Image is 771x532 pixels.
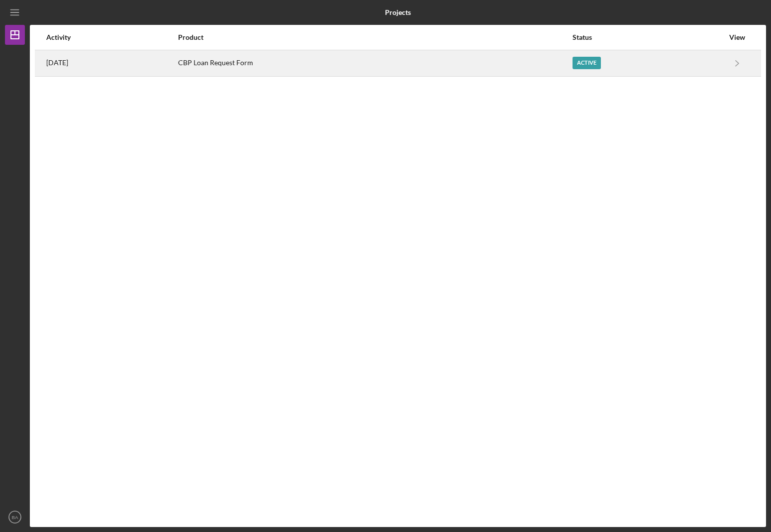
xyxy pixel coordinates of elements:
div: Activity [46,33,177,41]
div: Active [573,57,601,69]
button: BA [5,507,25,527]
div: View [725,33,750,41]
div: CBP Loan Request Form [178,51,572,76]
div: Status [573,33,724,41]
text: BA [12,515,18,520]
div: Product [178,33,572,41]
time: 2025-08-08 22:03 [46,59,68,67]
b: Projects [385,8,411,16]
